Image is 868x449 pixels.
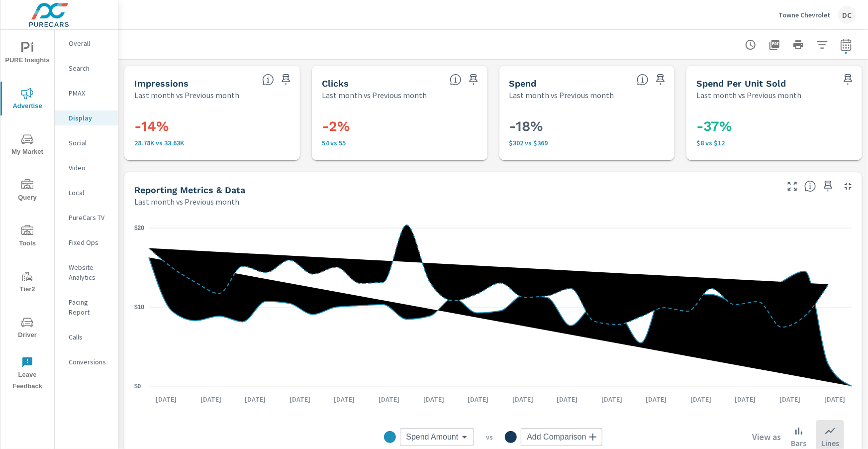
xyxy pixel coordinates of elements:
p: Last month vs Previous month [134,196,239,208]
div: Spend Amount [400,428,474,446]
p: Lines [821,437,839,449]
span: Driver [3,317,51,341]
div: Display [55,111,118,125]
h5: Impressions [134,78,189,89]
div: Overall [55,36,118,51]
p: [DATE] [772,394,807,404]
h3: -14% [134,118,290,135]
h5: Clicks [322,78,349,89]
p: Fixed Ops [69,237,110,247]
span: Save this to your personalized report [278,72,294,88]
p: Last month vs Previous month [509,89,614,101]
p: Search [69,63,110,73]
h6: View as [752,432,781,442]
p: Conversions [69,357,110,367]
p: [DATE] [283,394,317,404]
div: Video [55,160,118,175]
div: nav menu [0,30,54,396]
span: Tier2 [3,271,51,295]
p: Bars [791,437,806,449]
p: Pacing Report [69,297,110,317]
p: Towne Chevrolet [778,10,830,19]
text: $0 [134,383,141,390]
span: Save this to your personalized report [653,72,669,88]
p: [DATE] [238,394,273,404]
button: Apply Filters [812,35,832,55]
p: [DATE] [550,394,584,404]
p: [DATE] [683,394,718,404]
span: Advertise [3,88,51,112]
button: Minimize Widget [840,178,856,194]
p: [DATE] [372,394,406,404]
p: [DATE] [149,394,184,404]
h5: Spend Per Unit Sold [696,78,786,89]
h3: -37% [696,118,852,135]
p: Last month vs Previous month [134,89,239,101]
span: The number of times an ad was clicked by a consumer. [450,74,462,86]
p: Website Analytics [69,262,110,282]
span: Save this to your personalized report [820,178,836,194]
p: PMAX [69,88,110,98]
span: Understand Display data over time and see how metrics compare to each other. [804,180,816,192]
p: Last month vs Previous month [696,89,801,101]
h3: -18% [509,118,665,135]
div: DC [838,6,856,24]
div: PMAX [55,86,118,101]
span: PURE Insights [3,42,51,66]
span: My Market [3,133,51,158]
span: Query [3,179,51,204]
p: Local [69,188,110,198]
text: $20 [134,224,144,231]
button: "Export Report to PDF" [765,35,784,55]
p: [DATE] [639,394,674,404]
p: 28,778 vs 33,625 [134,139,290,147]
div: Search [55,61,118,76]
p: $8 vs $12 [696,139,852,147]
div: Local [55,185,118,200]
span: Save this to your personalized report [840,72,856,88]
h3: -2% [322,118,478,135]
button: Select Date Range [836,35,856,55]
text: $10 [134,304,144,311]
div: Pacing Report [55,295,118,320]
div: Calls [55,330,118,344]
div: Website Analytics [55,260,118,285]
p: [DATE] [193,394,228,404]
p: [DATE] [817,394,852,404]
p: [DATE] [416,394,451,404]
span: The amount of money spent on advertising during the period. [637,74,649,86]
p: [DATE] [594,394,629,404]
p: Social [69,138,110,148]
button: Print Report [788,35,808,55]
p: Last month vs Previous month [322,89,427,101]
p: Video [69,163,110,173]
div: Conversions [55,354,118,369]
p: Display [69,113,110,123]
h5: Spend [509,78,537,89]
p: Calls [69,332,110,342]
p: [DATE] [728,394,763,404]
p: $302 vs $369 [509,139,665,147]
p: PureCars TV [69,213,110,223]
span: Add Comparison [527,432,586,442]
p: 54 vs 55 [322,139,478,147]
span: Tools [3,225,51,249]
p: [DATE] [327,394,362,404]
div: Fixed Ops [55,235,118,250]
h5: Reporting Metrics & Data [134,185,245,195]
p: [DATE] [461,394,495,404]
div: PureCars TV [55,210,118,225]
div: Add Comparison [521,428,602,446]
span: Spend Amount [406,432,458,442]
button: Make Fullscreen [784,178,800,194]
span: The number of times an ad was shown on your behalf. [262,74,274,86]
span: Leave Feedback [3,356,51,392]
p: Overall [69,38,110,48]
span: Save this to your personalized report [466,72,482,88]
p: vs [474,433,505,442]
div: Social [55,135,118,150]
p: [DATE] [505,394,540,404]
